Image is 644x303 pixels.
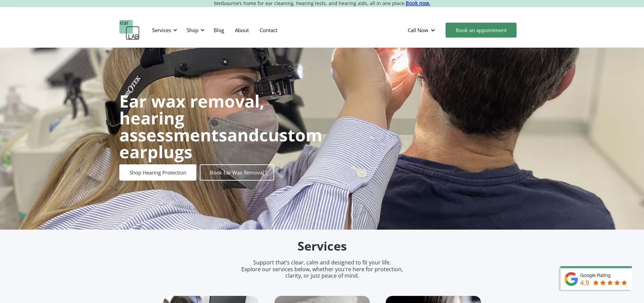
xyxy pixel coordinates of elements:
div: Call Now [408,27,428,33]
strong: custom earplugs [119,123,322,163]
div: Shop [187,27,198,33]
a: Book Ear Wax Removal [200,164,274,181]
div: Services [148,20,179,40]
a: Shop Hearing Protection [119,164,196,181]
a: About [230,20,254,40]
strong: Ear wax removal, hearing assessments [119,90,264,146]
div: Call Now [402,20,442,40]
h1: and [119,93,322,160]
a: home [119,20,140,40]
p: Support that’s clear, calm and designed to fit your life. Explore our services below, whether you... [233,259,412,279]
h2: Services [163,238,481,254]
div: Shop [183,20,207,40]
a: Contact [254,20,283,40]
div: Services [152,27,171,33]
a: Blog [208,20,230,40]
a: Book an appointment [446,23,517,38]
